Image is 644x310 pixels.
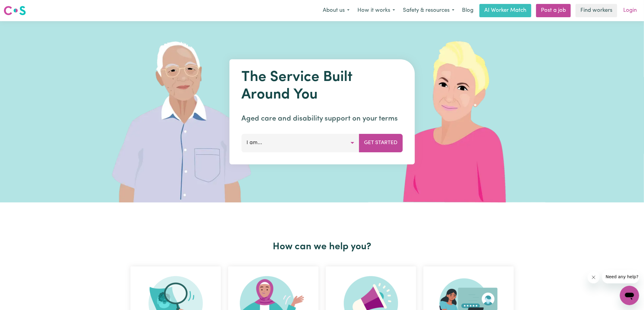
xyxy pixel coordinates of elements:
img: Careseekers logo [4,5,26,16]
iframe: Message from company [602,270,639,283]
button: How it works [353,4,399,17]
p: Aged care and disability support on your terms [241,113,403,124]
a: Login [620,4,640,17]
iframe: Close message [588,271,600,283]
button: About us [319,4,353,17]
h2: How can we help you? [127,241,517,253]
a: Find workers [576,4,617,17]
button: Get Started [359,134,403,152]
a: Post a job [536,4,571,17]
iframe: Button to launch messaging window [620,286,639,305]
a: AI Worker Match [479,4,531,17]
h1: The Service Built Around You [241,69,403,104]
button: Safety & resources [399,4,458,17]
button: I am... [241,134,359,152]
a: Careseekers logo [4,4,26,18]
a: Blog [458,4,477,17]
